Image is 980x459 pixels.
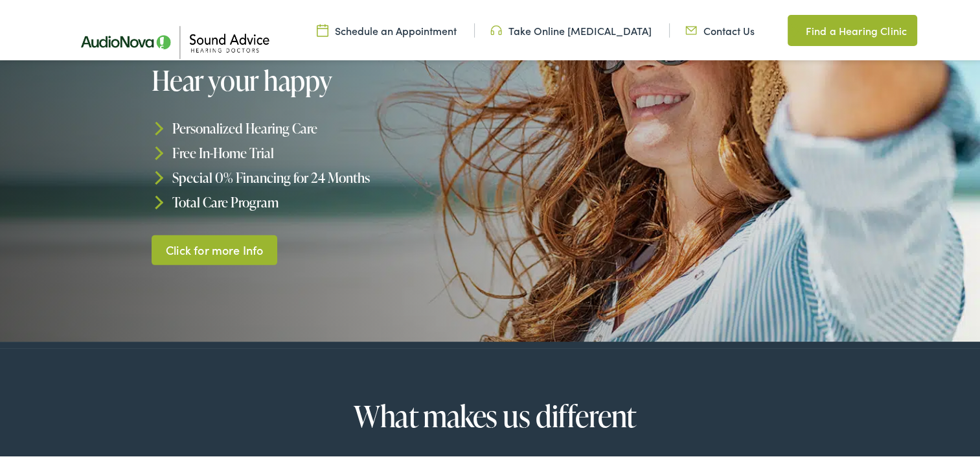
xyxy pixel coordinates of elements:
[317,21,328,36] img: Calendar icon in a unique green color, symbolizing scheduling or date-related features.
[490,21,502,36] img: Headphone icon in a unique green color, suggesting audio-related services or features.
[152,139,494,163] li: Free In-Home Trial
[788,13,917,44] a: Find a Hearing Clinic
[152,114,494,139] li: Personalized Hearing Care
[100,398,890,430] h2: What makes us different
[152,163,494,188] li: Special 0% Financing for 24 Months
[685,21,697,36] img: Icon representing mail communication in a unique green color, indicative of contact or communicat...
[152,64,494,93] h1: Hear your happy
[152,233,277,263] a: Click for more Info
[152,187,494,212] li: Total Care Program
[490,21,652,36] a: Take Online [MEDICAL_DATA]
[317,21,457,36] a: Schedule an Appointment
[788,21,799,36] img: Map pin icon in a unique green color, indicating location-related features or services.
[685,21,755,36] a: Contact Us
